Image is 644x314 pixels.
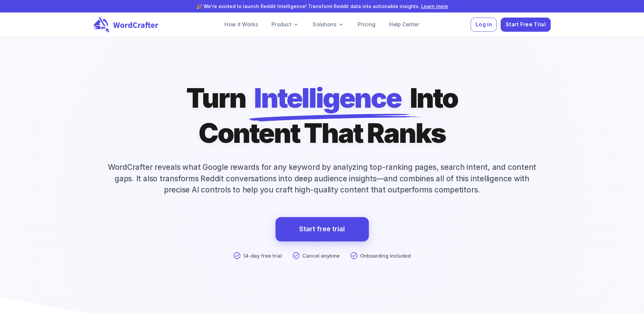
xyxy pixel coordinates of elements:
a: Start free trial [276,217,369,241]
a: Product [266,18,305,31]
button: Start Free Trial [501,18,550,32]
a: How it Works [219,18,263,31]
p: Onboarding included [360,252,411,260]
span: Intelligence [254,80,401,115]
p: 14-day free trial [243,252,282,260]
button: Log in [471,18,497,32]
span: Start Free Trial [506,20,546,29]
a: Pricing [352,18,381,31]
p: 🎉 We're excited to launch Reddit Intelligence! Transform Reddit data into actionable insights. [26,3,618,10]
a: Learn more [421,3,448,9]
span: Log in [476,20,492,29]
h1: Turn Into Content That Ranks [186,80,458,151]
a: Help Center [384,18,425,31]
p: WordCrafter reveals what Google rewards for any keyword by analyzing top-ranking pages, search in... [94,161,551,195]
a: Solutions [307,18,350,31]
p: Cancel anytime [302,252,340,260]
a: Start free trial [299,223,345,235]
